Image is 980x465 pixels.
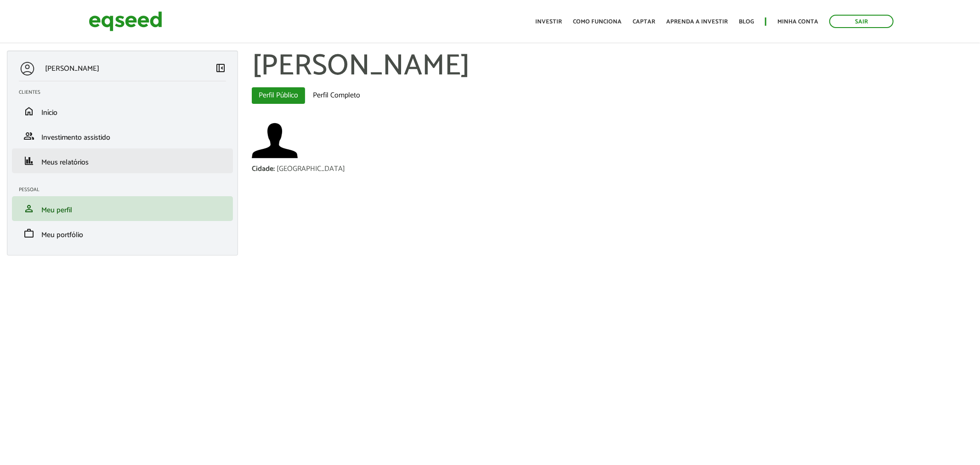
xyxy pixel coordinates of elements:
[19,187,233,193] h2: Pessoal
[23,155,34,166] span: finance
[41,131,110,144] span: Investimento assistido
[19,106,226,117] a: homeInício
[573,19,622,25] a: Como funciona
[252,165,277,173] div: Cidade
[12,196,233,221] li: Meu perfil
[535,19,562,25] a: Investir
[12,221,233,246] li: Meu portfólio
[19,203,226,214] a: personMeu perfil
[306,87,367,104] a: Perfil Completo
[12,148,233,173] li: Meus relatórios
[19,228,226,239] a: workMeu portfólio
[41,204,72,216] span: Meu perfil
[23,203,34,214] span: person
[277,165,345,173] div: [GEOGRAPHIC_DATA]
[12,99,233,124] li: Início
[633,19,655,25] a: Captar
[12,124,233,148] li: Investimento assistido
[252,51,973,83] h1: [PERSON_NAME]
[666,19,728,25] a: Aprenda a investir
[23,228,34,239] span: work
[19,155,226,166] a: financeMeus relatórios
[41,156,89,169] span: Meus relatórios
[829,15,894,28] a: Sair
[89,9,162,34] img: EqSeed
[41,229,83,241] span: Meu portfólio
[252,118,298,164] img: Foto de Antonio Sergio Alves Braga
[252,87,305,104] a: Perfil Público
[273,163,275,175] span: :
[23,130,34,142] span: group
[45,64,99,73] p: [PERSON_NAME]
[777,19,818,25] a: Minha conta
[23,106,34,117] span: home
[215,62,226,74] span: left_panel_close
[41,107,57,119] span: Início
[739,19,754,25] a: Blog
[252,118,298,164] a: Ver perfil do usuário.
[215,62,226,75] a: Colapsar menu
[19,90,233,95] h2: Clientes
[19,130,226,142] a: groupInvestimento assistido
